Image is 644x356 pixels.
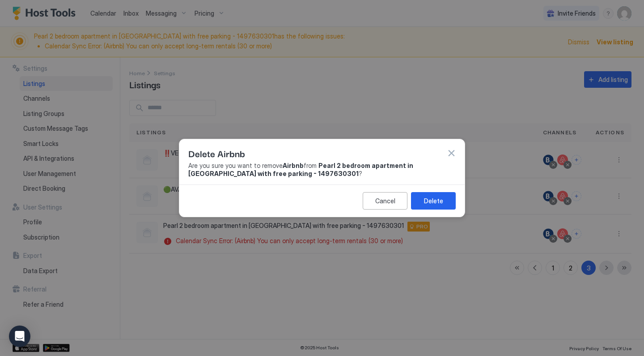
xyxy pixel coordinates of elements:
div: Open Intercom Messenger [9,326,30,347]
span: Delete Airbnb [188,146,245,160]
span: Are you sure you want to remove from ? [188,162,456,177]
button: Cancel [363,192,407,210]
div: Cancel [375,196,395,206]
div: Delete [424,196,443,206]
button: Delete [411,192,456,210]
